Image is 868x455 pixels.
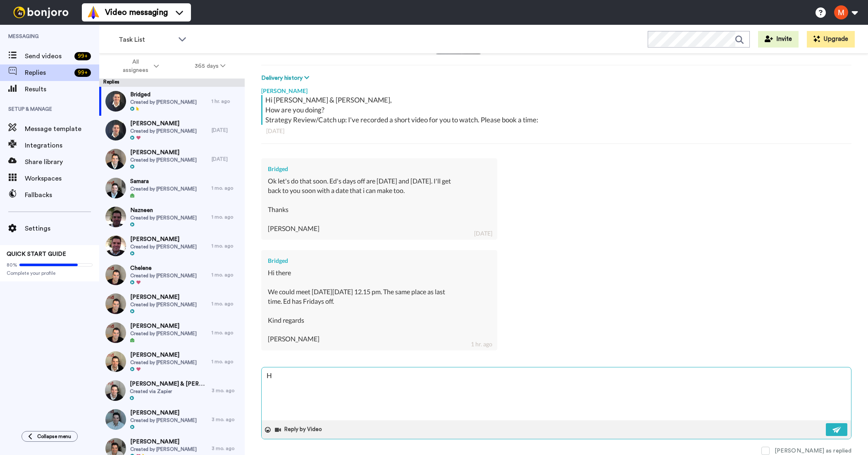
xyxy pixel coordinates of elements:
button: Collapse menu [21,431,78,442]
img: 295385ef-8967-42a2-9634-3409e74d0fb5-thumb.jpg [105,120,126,141]
span: Chelene [130,264,197,272]
a: NazneenCreated by [PERSON_NAME]1 mo. ago [99,202,245,231]
button: 365 days [177,59,243,74]
div: 1 hr. ago [471,340,492,348]
a: [PERSON_NAME]Created by [PERSON_NAME]1 mo. ago [99,289,245,318]
span: Task List [119,35,174,45]
span: [PERSON_NAME] [130,409,197,417]
div: 3 mo. ago [212,416,241,423]
div: [DATE] [212,156,241,162]
a: CheleneCreated by [PERSON_NAME]1 mo. ago [99,260,245,289]
span: Created by [PERSON_NAME] [130,417,197,424]
span: Created via Zapier [130,388,207,395]
img: 57c3eae0-c872-4119-a684-325665ff79cf-thumb.jpg [105,207,126,227]
div: 1 mo. ago [212,214,241,220]
img: 21d5295b-cca2-4744-95df-56cc399a1d28-thumb.jpg [105,409,126,430]
a: SamaraCreated by [PERSON_NAME]1 mo. ago [99,174,245,202]
span: [PERSON_NAME] [130,148,197,157]
div: [DATE] [212,127,241,133]
span: Bridged [130,91,197,99]
a: [PERSON_NAME] & [PERSON_NAME]Created via Zapier3 mo. ago [99,376,245,405]
span: Complete your profile [7,270,93,276]
div: 3 mo. ago [212,445,241,452]
span: Created by [PERSON_NAME] [130,186,197,192]
span: [PERSON_NAME] [130,235,197,243]
a: [PERSON_NAME]Created by [PERSON_NAME][DATE] [99,145,245,174]
span: [PERSON_NAME] [130,351,197,359]
img: send-white.svg [832,426,842,433]
span: Fallbacks [25,190,99,200]
span: Nazneen [130,206,197,214]
div: Hi [PERSON_NAME] & [PERSON_NAME], How are you doing? Strategy Review/Catch up: I've recorded a sh... [265,95,849,125]
span: All assignees [119,58,152,74]
span: Created by [PERSON_NAME] [130,359,197,366]
button: All assignees [101,55,177,78]
span: Collapse menu [37,433,71,440]
span: Created by [PERSON_NAME] [130,272,197,279]
img: 10861782-51af-4f73-a57b-0a8d1e7afb9d-thumb.jpg [105,264,126,285]
div: Bridged [268,257,491,265]
img: 940c72f7-97db-468b-8c83-ae8330c4bcc0-thumb.jpg [105,293,126,314]
img: bj-logo-header-white.svg [10,7,72,18]
span: Video messaging [105,7,168,18]
div: 3 mo. ago [212,387,241,394]
div: 1 hr. ago [212,98,241,105]
span: Created by [PERSON_NAME] [130,446,197,453]
span: [PERSON_NAME] [130,322,197,330]
img: vm-color.svg [87,6,100,19]
div: Replies [99,79,245,87]
span: [PERSON_NAME] [130,119,197,128]
span: Created by [PERSON_NAME] [130,243,197,250]
span: Send videos [25,51,71,61]
a: BridgedCreated by [PERSON_NAME]1 hr. ago [99,87,245,116]
button: Invite [758,31,799,48]
img: 14056f05-d9a0-4c60-9e5a-31fc6590360b-thumb.jpg [105,91,126,112]
div: 1 mo. ago [212,272,241,278]
img: 233e0dd7-ba94-4541-8530-a946525a99ff-thumb.jpg [105,236,126,256]
img: 13d0547d-15b6-4bb5-864e-a7017640bb88-thumb.jpg [105,351,126,372]
textarea: H [262,367,851,420]
span: [PERSON_NAME] [130,293,197,301]
span: Created by [PERSON_NAME] [130,330,197,337]
span: Integrations [25,141,99,150]
span: Created by [PERSON_NAME] [130,128,197,134]
div: [DATE] [266,127,847,135]
div: 1 mo. ago [212,243,241,249]
div: 1 mo. ago [212,329,241,336]
div: 1 mo. ago [212,358,241,365]
button: Reply by Video [274,424,324,436]
span: [PERSON_NAME] [130,438,197,446]
span: 80% [7,262,17,268]
span: Created by [PERSON_NAME] [130,157,197,163]
span: Created by [PERSON_NAME] [130,214,197,221]
img: af1a2447-55c9-4a97-b220-a0ecc5455218-thumb.jpg [105,322,126,343]
a: [PERSON_NAME]Created by [PERSON_NAME][DATE] [99,116,245,145]
div: [DATE] [474,229,492,238]
a: [PERSON_NAME]Created by [PERSON_NAME]1 mo. ago [99,231,245,260]
span: Created by [PERSON_NAME] [130,99,197,105]
span: Created by [PERSON_NAME] [130,301,197,308]
img: d2c81f9a-2e6b-483a-8506-54cb785bf0c0-thumb.jpg [105,380,126,401]
button: Upgrade [807,31,855,48]
div: Ok let's do that soon. Ed's days off are [DATE] and [DATE]. I'll get back to you soon with a date... [268,176,491,233]
span: Settings [25,224,99,233]
div: 99 + [74,69,91,77]
a: [PERSON_NAME]Created by [PERSON_NAME]1 mo. ago [99,318,245,347]
span: Replies [25,68,71,78]
div: 1 mo. ago [212,300,241,307]
div: [PERSON_NAME] [261,83,851,95]
a: [PERSON_NAME]Created by [PERSON_NAME]1 mo. ago [99,347,245,376]
span: Results [25,84,99,94]
span: Share library [25,157,99,167]
div: Hi there We could meet [DATE][DATE] 12.15 pm. The same place as last time. Ed has Fridays off. Ki... [268,268,491,344]
div: 99 + [74,52,91,60]
span: [PERSON_NAME] & [PERSON_NAME] [130,380,207,388]
span: QUICK START GUIDE [7,251,66,257]
span: Workspaces [25,174,99,183]
img: 22353a6c-c125-4fe0-b2b0-e217b0722219-thumb.jpg [105,178,126,198]
span: Samara [130,177,197,186]
span: Message template [25,124,99,134]
a: [PERSON_NAME]Created by [PERSON_NAME]3 mo. ago [99,405,245,434]
div: [PERSON_NAME] as replied [775,447,851,455]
